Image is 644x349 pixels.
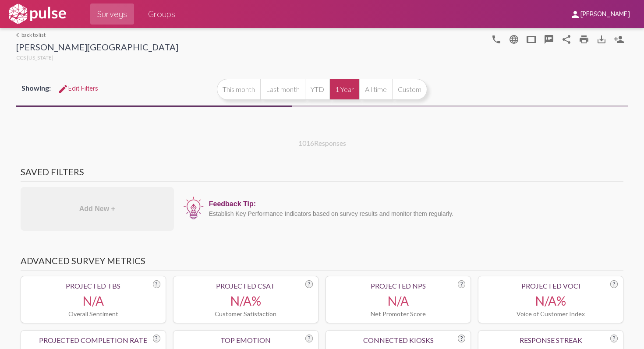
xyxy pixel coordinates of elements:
[26,336,160,344] div: Projected Completion Rate
[329,79,359,100] button: 1 Year
[58,84,68,94] mat-icon: Edit Filters
[7,3,67,25] img: white-logo.svg
[209,200,619,208] div: Feedback Tip:
[21,187,174,231] div: Add New +
[526,34,537,45] mat-icon: tablet
[16,32,21,38] mat-icon: arrow_back_ios
[610,30,628,48] button: Person
[179,282,313,290] div: Projected CSAT
[298,139,314,147] span: 1016
[16,54,53,61] span: CCS [US_STATE]
[90,4,134,25] a: Surveys
[484,293,618,308] div: N/A%
[179,293,313,308] div: N/A%
[491,34,502,45] mat-icon: language
[614,34,624,45] mat-icon: Person
[179,336,313,344] div: Top Emotion
[610,335,618,342] div: ?
[217,79,260,100] button: This month
[21,84,51,92] span: Showing:
[484,336,618,344] div: Response Streak
[331,293,465,308] div: N/A
[484,282,618,290] div: Projected VoCI
[305,79,329,100] button: YTD
[209,210,619,217] div: Establish Key Performance Indicators based on survey results and monitor them regularly.
[21,255,624,271] h3: Advanced Survey Metrics
[359,79,392,100] button: All time
[153,335,160,342] div: ?
[305,280,313,288] div: ?
[26,310,160,317] div: Overall Sentiment
[26,293,160,308] div: N/A
[97,6,127,22] span: Surveys
[505,30,523,48] button: language
[16,32,178,38] a: back to list
[331,282,465,290] div: Projected NPS
[575,30,593,48] a: print
[51,81,105,96] button: Edit FiltersEdit Filters
[558,30,575,48] button: Share
[579,34,589,45] mat-icon: print
[458,280,465,288] div: ?
[148,6,175,22] span: Groups
[580,11,630,18] span: [PERSON_NAME]
[540,30,558,48] button: speaker_notes
[610,280,618,288] div: ?
[260,79,305,100] button: Last month
[563,6,637,22] button: [PERSON_NAME]
[331,336,465,344] div: Connected Kiosks
[392,79,427,100] button: Custom
[141,4,182,25] a: Groups
[298,139,346,147] div: Responses
[484,310,618,317] div: Voice of Customer Index
[488,30,505,48] button: language
[509,34,519,45] mat-icon: language
[21,166,624,182] h3: Saved Filters
[305,335,313,342] div: ?
[458,335,465,342] div: ?
[596,34,607,45] mat-icon: Download
[593,30,610,48] button: Download
[179,310,313,317] div: Customer Satisfaction
[331,310,465,317] div: Net Promoter Score
[58,85,98,92] span: Edit Filters
[544,34,554,45] mat-icon: speaker_notes
[523,30,540,48] button: tablet
[561,34,572,45] mat-icon: Share
[570,9,580,20] mat-icon: person
[16,42,178,54] div: [PERSON_NAME][GEOGRAPHIC_DATA]
[183,196,205,220] img: icon12.png
[26,282,160,290] div: Projected TBS
[153,280,160,288] div: ?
